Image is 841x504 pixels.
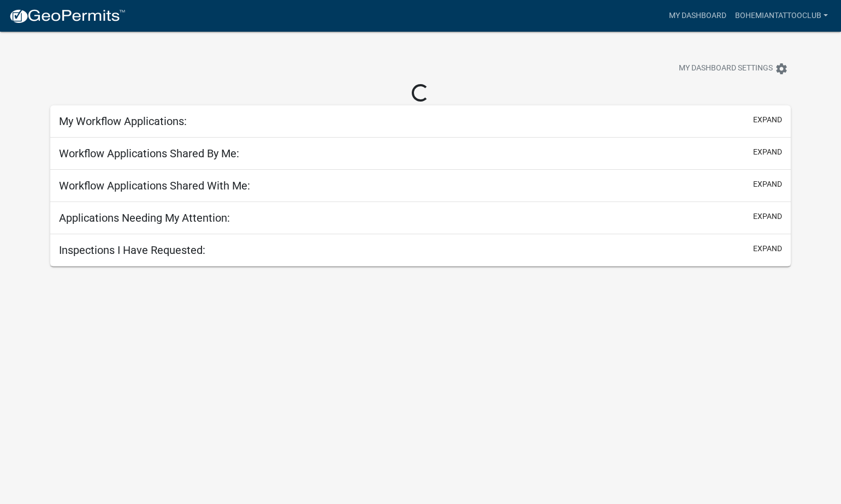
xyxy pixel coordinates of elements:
[59,115,187,128] h5: My Workflow Applications:
[665,5,731,26] a: My Dashboard
[753,211,782,222] button: expand
[731,5,832,26] a: bohemiantattooclub
[670,58,797,79] button: My Dashboard Settingssettings
[753,146,782,158] button: expand
[59,147,239,160] h5: Workflow Applications Shared By Me:
[59,179,250,192] h5: Workflow Applications Shared With Me:
[59,244,205,257] h5: Inspections I Have Requested:
[59,211,230,224] h5: Applications Needing My Attention:
[679,62,773,75] span: My Dashboard Settings
[753,179,782,190] button: expand
[775,62,788,75] i: settings
[753,243,782,254] button: expand
[753,114,782,126] button: expand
